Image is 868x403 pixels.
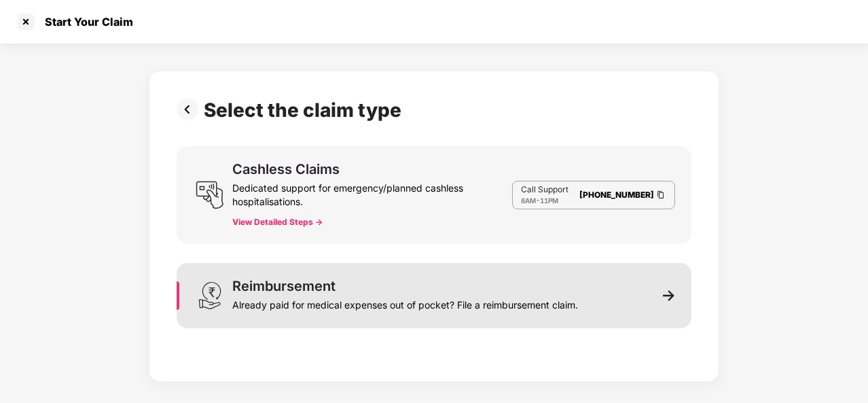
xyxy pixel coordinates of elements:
[177,99,204,120] img: svg+xml;base64,PHN2ZyBpZD0iUHJldi0zMngzMiIgeG1sbnM9Imh0dHA6Ly93d3cudzMub3JnLzIwMDAvc3ZnIiB3aWR0aD...
[37,15,133,29] div: Start Your Claim
[232,162,340,176] div: Cashless Claims
[521,195,568,206] div: -
[655,189,666,200] img: Clipboard Icon
[540,196,558,205] span: 11PM
[663,290,675,302] img: svg+xml;base64,PHN2ZyB3aWR0aD0iMTEiIGhlaWdodD0iMTEiIHZpZXdCb3g9IjAgMCAxMSAxMSIgZmlsbD0ibm9uZSIgeG...
[521,184,568,195] p: Call Support
[204,99,407,122] div: Select the claim type
[232,279,336,293] div: Reimbursement
[521,196,536,205] span: 8AM
[232,176,512,209] div: Dedicated support for emergency/planned cashless hospitalisations.
[579,190,654,200] a: [PHONE_NUMBER]
[196,181,224,209] img: svg+xml;base64,PHN2ZyB3aWR0aD0iMjQiIGhlaWdodD0iMjUiIHZpZXdCb3g9IjAgMCAyNCAyNSIgZmlsbD0ibm9uZSIgeG...
[232,217,323,228] button: View Detailed Steps ->
[196,281,224,310] img: svg+xml;base64,PHN2ZyB3aWR0aD0iMjQiIGhlaWdodD0iMzEiIHZpZXdCb3g9IjAgMCAyNCAzMSIgZmlsbD0ibm9uZSIgeG...
[232,293,578,312] div: Already paid for medical expenses out of pocket? File a reimbursement claim.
